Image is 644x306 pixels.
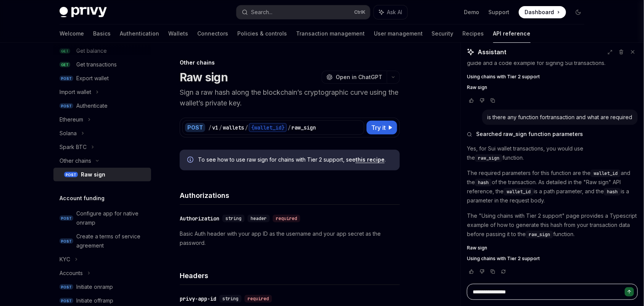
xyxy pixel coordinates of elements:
[476,130,583,138] span: Searched raw_sign function parameters
[488,113,633,121] div: is there any function fortransaction and what are required
[76,74,109,83] div: Export wallet
[53,58,151,71] a: GETGet transactions
[76,282,113,291] div: Initiate onramp
[185,123,205,132] div: POST
[53,71,151,85] a: POSTExport wallet
[572,6,584,18] button: Toggle dark mode
[354,9,365,15] span: Ctrl K
[60,298,73,304] span: POST
[60,24,84,43] a: Welcome
[60,194,105,203] h5: Account funding
[519,6,566,18] a: Dashboard
[464,8,480,16] a: Demo
[367,121,397,134] button: Try it
[356,156,385,163] a: this recipe
[60,156,91,165] div: Other chains
[53,230,151,253] a: POSTCreate a terms of service agreement
[212,124,218,131] div: v1
[374,5,407,19] button: Ask AI
[432,24,454,43] a: Security
[467,168,638,205] p: The required parameters for this function are the and the of the transaction. As detailed in the ...
[245,295,272,303] div: required
[493,24,531,43] a: API reference
[180,87,400,108] p: Sign a raw hash along the blockchain’s cryptographic curve using the wallet’s private key.
[219,124,222,131] div: /
[225,215,241,222] span: string
[76,101,108,110] div: Authenticate
[489,8,510,16] a: Support
[467,245,487,251] span: Raw sign
[467,84,638,91] a: Raw sign
[120,24,159,43] a: Authentication
[223,124,244,131] div: wallets
[60,129,77,138] div: Solana
[60,215,73,221] span: POST
[60,87,91,97] div: Import wallet
[291,124,316,131] div: raw_sign
[288,124,291,131] div: /
[463,24,484,43] a: Recipes
[467,74,638,80] a: Using chains with Tier 2 support
[53,168,151,181] a: POSTRaw sign
[222,296,238,302] span: string
[467,256,638,262] a: Using chains with Tier 2 support
[60,62,70,68] span: GET
[60,7,107,18] img: dark logo
[625,287,634,296] button: Send message
[507,189,531,195] span: wallet_id
[60,255,70,264] div: KYC
[60,284,73,290] span: POST
[296,24,365,43] a: Transaction management
[180,295,216,303] div: privy-app-id
[197,24,228,43] a: Connectors
[76,209,147,227] div: Configure app for native onramp
[374,24,423,43] a: User management
[478,47,506,57] span: Assistant
[237,24,287,43] a: Policies & controls
[322,71,387,84] button: Open in ChatGPT
[237,5,370,19] button: Search...CtrlK
[467,256,540,262] span: Using chains with Tier 2 support
[607,189,618,195] span: hash
[525,8,554,16] span: Dashboard
[467,130,638,138] button: Searched raw_sign function parameters
[478,155,499,161] span: raw_sign
[594,170,618,176] span: wallet_id
[467,211,638,239] p: The "Using chains with Tier 2 support" page provides a Typescript example of how to generate this...
[53,99,151,113] a: POSTAuthenticate
[251,215,267,222] span: header
[76,296,113,305] div: Initiate offramp
[180,270,400,281] h4: Headers
[467,74,540,80] span: Using chains with Tier 2 support
[273,215,300,222] div: required
[467,84,487,91] span: Raw sign
[529,232,550,238] span: raw_sign
[467,245,638,251] a: Raw sign
[60,76,73,81] span: POST
[53,207,151,230] a: POSTConfigure app for native onramp
[198,156,392,164] span: To see how to use raw sign for chains with Tier 2 support, see .
[60,142,87,152] div: Spark BTC
[387,8,402,16] span: Ask AI
[81,170,105,179] div: Raw sign
[187,157,195,164] svg: Info
[168,24,188,43] a: Wallets
[60,103,73,109] span: POST
[249,123,287,132] div: {wallet_id}
[478,180,489,186] span: hash
[467,144,638,162] p: Yes, for Sui wallet transactions, you would use the function.
[76,60,117,69] div: Get transactions
[60,238,73,244] span: POST
[336,73,382,81] span: Open in ChatGPT
[180,190,400,201] h4: Authorizations
[93,24,111,43] a: Basics
[180,215,219,222] div: Authorization
[180,229,400,248] p: Basic Auth header with your app ID as the username and your app secret as the password.
[251,8,272,17] div: Search...
[53,280,151,294] a: POSTInitiate onramp
[180,59,400,66] div: Other chains
[371,123,386,132] span: Try it
[64,172,78,178] span: POST
[60,269,83,278] div: Accounts
[180,70,228,84] h1: Raw sign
